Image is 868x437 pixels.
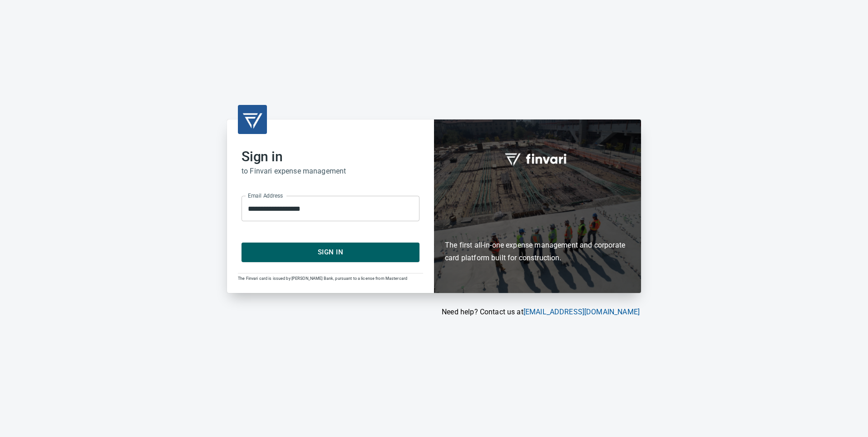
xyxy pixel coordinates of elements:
img: transparent_logo.png [242,109,263,130]
h6: The first all-in-one expense management and corporate card platform built for construction. [445,186,630,264]
button: Sign In [242,243,419,262]
h6: to Finvari expense management [242,165,419,178]
span: Sign In [252,246,409,258]
p: Need help? Contact us at [227,307,640,318]
a: [EMAIL_ADDRESS][DOMAIN_NAME] [523,308,640,316]
div: Finvari [434,119,641,293]
span: The Finvari card is issued by [PERSON_NAME] Bank, pursuant to a license from Mastercard [238,276,407,281]
img: fullword_logo_white.png [503,148,572,169]
h2: Sign in [242,149,419,165]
